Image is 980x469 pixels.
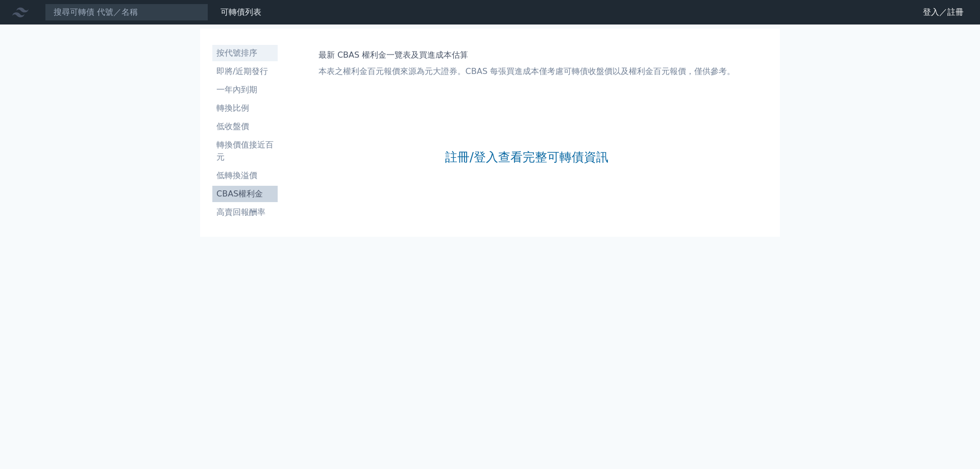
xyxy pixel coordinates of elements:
li: 一年內到期 [212,84,278,96]
li: 低收盤價 [212,120,278,133]
a: CBAS權利金 [212,186,278,202]
a: 按代號排序 [212,45,278,61]
a: 即將/近期發行 [212,63,278,80]
a: 低收盤價 [212,118,278,135]
li: 即將/近期發行 [212,65,278,78]
a: 轉換價值接近百元 [212,137,278,165]
a: 註冊/登入查看完整可轉債資訊 [445,149,608,165]
p: 本表之權利金百元報價來源為元大證券。CBAS 每張買進成本僅考慮可轉債收盤價以及權利金百元報價，僅供參考。 [318,65,735,78]
input: 搜尋可轉債 代號／名稱 [45,4,208,21]
a: 可轉債列表 [220,7,261,17]
a: 低轉換溢價 [212,167,278,184]
a: 一年內到期 [212,82,278,98]
li: 按代號排序 [212,47,278,59]
li: CBAS權利金 [212,188,278,200]
a: 高賣回報酬率 [212,204,278,220]
li: 轉換價值接近百元 [212,139,278,163]
li: 高賣回報酬率 [212,206,278,218]
li: 低轉換溢價 [212,169,278,182]
h1: 最新 CBAS 權利金一覽表及買進成本估算 [318,49,735,61]
li: 轉換比例 [212,102,278,114]
a: 登入／註冊 [915,4,972,20]
a: 轉換比例 [212,100,278,116]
